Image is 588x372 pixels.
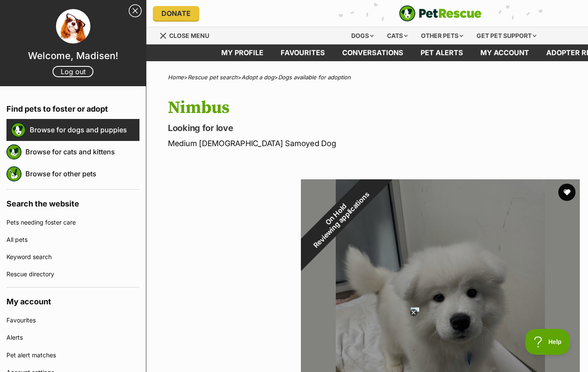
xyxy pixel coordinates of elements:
[6,214,139,231] a: Pets needing foster care
[188,74,238,81] a: Rescue pet search
[415,27,469,44] div: Other pets
[399,5,482,22] img: logo-e224e6f780fb5917bec1dbf3a21bbac754714ae5b6737aabdf751b685950b380.svg
[6,231,139,248] a: All pets
[168,74,184,81] a: Home
[153,6,199,21] a: Donate
[213,44,272,61] a: My profile
[11,122,26,138] img: petrescue logo
[6,248,139,266] a: Keyword search
[6,190,139,214] h4: Search the website
[334,44,412,61] a: conversations
[6,329,139,346] a: Alerts
[25,143,139,161] a: Browse for cats and kittens
[53,66,93,77] a: Log out
[169,32,209,39] span: Close menu
[277,155,400,278] div: On Hold
[168,138,505,149] p: Medium [DEMOGRAPHIC_DATA] Samoyed Dog
[25,165,139,183] a: Browse for other pets
[470,27,542,44] div: Get pet support
[312,190,371,249] span: Reviewing applications
[168,98,505,118] h1: Nimbus
[345,27,380,44] div: Dogs
[6,266,139,283] a: Rescue directory
[472,44,538,61] a: My account
[381,27,414,44] div: Cats
[278,74,351,81] a: Dogs available for adoption
[30,121,139,139] a: Browse for dogs and puppies
[6,288,139,312] h4: My account
[272,44,334,61] a: Favourites
[399,5,482,22] a: PetRescue
[6,95,139,119] h4: Find pets to foster or adopt
[412,44,472,61] a: Pet alerts
[525,329,571,355] iframe: Help Scout Beacon - Open
[168,122,505,134] p: Looking for love
[241,74,274,81] a: Adopt a dog
[6,312,139,329] a: Favourites
[159,27,215,43] a: Menu
[6,166,22,181] img: petrescue logo
[558,184,576,201] button: favourite
[129,4,142,17] a: Close Sidebar
[6,144,22,159] img: petrescue logo
[56,9,90,44] img: profile image
[6,347,139,364] a: Pet alert matches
